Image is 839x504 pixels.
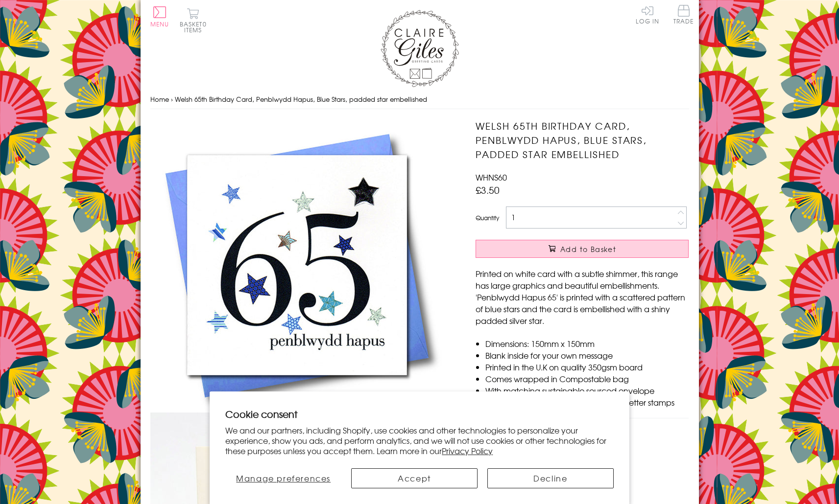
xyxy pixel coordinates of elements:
button: Decline [487,468,614,488]
label: Quantity [476,213,499,222]
span: WHNS60 [476,171,507,183]
button: Add to Basket [476,240,689,258]
img: Welsh 65th Birthday Card, Penblwydd Hapus, Blue Stars, padded star embellished [150,119,444,412]
p: Printed on white card with a subtle shimmer, this range has large graphics and beautiful embellis... [476,268,689,326]
span: Menu [150,20,169,28]
button: Basket0 items [180,8,207,33]
span: £3.50 [476,183,500,197]
button: Menu [150,6,169,27]
li: Comes wrapped in Compostable bag [485,373,689,385]
nav: breadcrumbs [150,90,689,110]
span: 0 items [184,20,207,34]
a: Trade [673,5,694,26]
button: Accept [351,468,478,488]
a: Privacy Policy [442,445,493,457]
span: Manage preferences [236,472,331,484]
span: Trade [673,5,694,24]
li: Blank inside for your own message [485,349,689,361]
img: Claire Giles Greetings Cards [381,10,459,87]
li: Dimensions: 150mm x 150mm [485,338,689,349]
p: We and our partners, including Shopify, use cookies and other technologies to personalize your ex... [225,425,614,456]
button: Manage preferences [225,468,341,488]
li: With matching sustainable sourced envelope [485,385,689,396]
span: Add to Basket [560,244,616,254]
a: Home [150,94,169,104]
h2: Cookie consent [225,407,614,421]
h1: Welsh 65th Birthday Card, Penblwydd Hapus, Blue Stars, padded star embellished [476,119,689,161]
span: › [171,94,173,104]
span: Welsh 65th Birthday Card, Penblwydd Hapus, Blue Stars, padded star embellished [175,94,427,104]
li: Printed in the U.K on quality 350gsm board [485,361,689,373]
a: Log In [636,5,659,24]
